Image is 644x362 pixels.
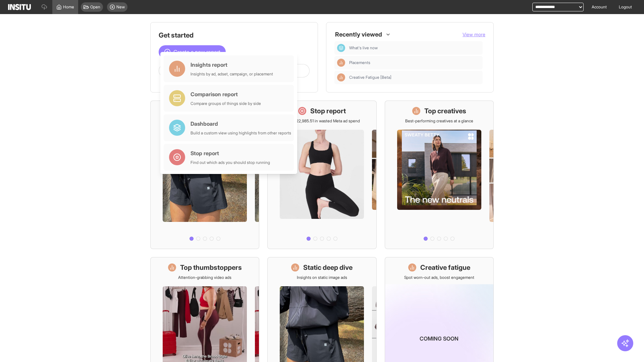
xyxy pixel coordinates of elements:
[267,101,376,249] a: Stop reportSave £22,985.51 in wasted Meta ad spend
[159,31,310,40] h1: Get started
[191,71,273,77] div: Insights by ad, adset, campaign, or placement
[191,130,291,136] div: Build a custom view using highlights from other reports
[191,149,270,157] div: Stop report
[191,90,261,98] div: Comparison report
[180,263,242,272] h1: Top thumbstoppers
[191,160,270,165] div: Find out which ads you should stop running
[178,275,231,280] p: Attention-grabbing video ads
[349,45,378,51] span: What's live now
[385,101,494,249] a: Top creativesBest-performing creatives at a glance
[8,4,31,10] img: Logo
[405,118,473,124] p: Best-performing creatives at a glance
[116,4,125,10] span: New
[159,45,226,59] button: Create a new report
[349,60,480,65] span: Placements
[191,120,291,128] div: Dashboard
[191,101,261,106] div: Compare groups of things side by side
[310,106,346,116] h1: Stop report
[63,4,74,10] span: Home
[463,31,485,38] button: View more
[463,32,485,37] span: View more
[349,75,480,80] span: Creative Fatigue [Beta]
[284,118,360,124] p: Save £22,985.51 in wasted Meta ad spend
[349,75,391,80] span: Creative Fatigue [Beta]
[337,44,345,52] div: Dashboard
[90,4,100,10] span: Open
[337,59,345,67] div: Insights
[424,106,466,116] h1: Top creatives
[297,275,347,280] p: Insights on static image ads
[191,61,273,69] div: Insights report
[303,263,353,272] h1: Static deep dive
[150,101,259,249] a: What's live nowSee all active ads instantly
[349,60,370,65] span: Placements
[173,48,220,56] span: Create a new report
[337,73,345,81] div: Insights
[349,45,480,51] span: What's live now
